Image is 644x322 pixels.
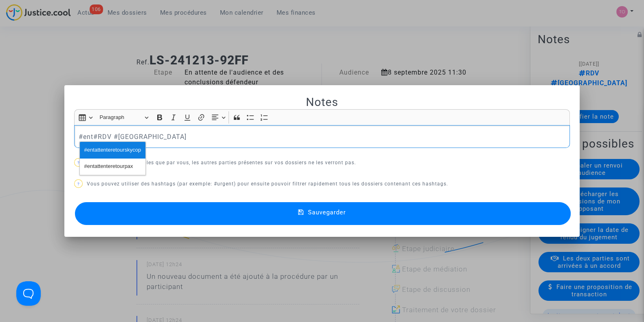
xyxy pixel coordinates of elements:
button: Paragraph [96,111,152,124]
p: #ent#RDV #[GEOGRAPHIC_DATA] [79,132,566,142]
span: #entattenteretourpax [84,161,133,172]
p: Ces notes ne sont visibles que par vous, les autres parties présentes sur vos dossiers ne les ver... [74,158,570,168]
div: Rich Text Editor, main [74,125,570,148]
button: Sauvegarder [75,202,571,225]
span: ? [77,182,80,186]
span: #entattenteretourskycop [84,144,141,156]
div: Editor toolbar [74,109,570,125]
p: Vous pouvez utiliser des hashtags (par exemple: #urgent) pour ensuite pouvoir filtrer rapidement ... [74,179,570,189]
button: #entattenteretourpax [80,158,145,174]
span: ? [77,161,80,165]
button: #entattenteretourskycop [80,142,145,158]
h2: Notes [74,95,570,109]
span: Sauvegarder [308,209,346,216]
span: Paragraph [99,112,142,122]
iframe: Help Scout Beacon - Open [16,281,41,306]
